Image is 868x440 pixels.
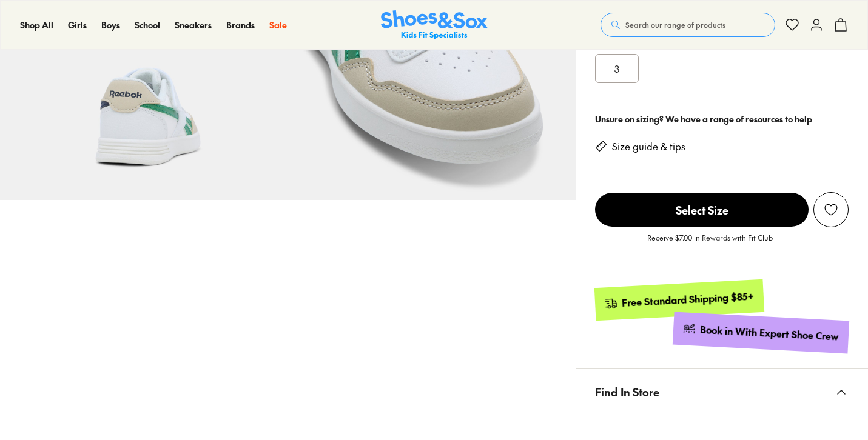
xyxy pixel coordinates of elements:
button: Add to Wishlist [813,192,849,227]
a: Free Standard Shipping $85+ [594,279,764,321]
img: SNS_Logo_Responsive.svg [381,10,488,40]
a: Sale [269,19,287,32]
button: Find In Store [576,369,868,415]
span: 3 [614,61,619,76]
button: Search our range of products [601,13,775,37]
a: Boys [101,19,120,32]
a: Shoes & Sox [381,10,488,40]
a: Sneakers [175,19,212,32]
iframe: Find in Store [595,415,849,429]
div: Unsure on sizing? We have a range of resources to help [595,113,849,125]
p: Receive $7.00 in Rewards with Fit Club [647,232,773,254]
span: Search our range of products [625,19,725,30]
a: School [135,19,160,32]
button: Select Size [595,192,809,227]
a: Brands [226,19,255,32]
a: Girls [68,19,87,32]
a: Shop All [20,19,53,32]
a: Book in With Expert Shoe Crew [673,312,849,354]
a: Size guide & tips [612,140,685,153]
span: Select Size [595,193,809,227]
div: Free Standard Shipping $85+ [622,290,755,310]
span: Find In Store [595,374,659,410]
div: Book in With Expert Shoe Crew [700,323,839,344]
